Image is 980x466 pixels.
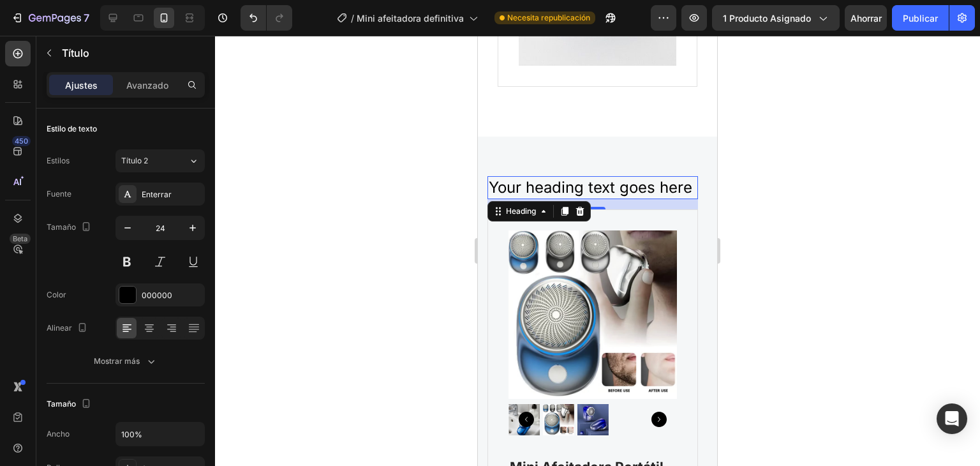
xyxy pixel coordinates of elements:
[47,350,205,373] button: Mostrar más
[357,13,464,24] font: Mini afeitadora definitiva
[478,36,717,466] iframe: Área de diseño
[351,13,354,24] font: /
[47,399,76,409] font: Tamaño
[712,5,840,31] button: 1 producto asignado
[937,403,967,434] div: Abrir Intercom Messenger
[47,429,70,439] font: Ancho
[845,5,887,31] button: Ahorrar
[126,80,168,91] font: Avanzado
[241,5,292,31] div: Deshacer/Rehacer
[62,47,89,59] font: Título
[94,356,140,366] font: Mostrar más
[47,124,97,133] font: Estilo de texto
[15,137,28,146] font: 450
[121,156,148,165] font: Título 2
[142,190,172,199] font: Enterrar
[31,420,199,443] a: Mini Afeitadora Portátil
[47,290,66,299] font: Color
[115,149,205,172] button: Título 2
[65,80,98,91] font: Ajustes
[13,234,27,243] font: Beta
[47,156,70,165] font: Estilos
[116,423,204,446] input: Auto
[62,45,200,61] p: Título
[5,5,95,31] button: 7
[47,222,76,232] font: Tamaño
[47,323,72,333] font: Alinear
[507,13,590,22] font: Necesita republicación
[850,13,882,24] font: Ahorrar
[47,189,71,199] font: Fuente
[84,11,89,24] font: 7
[142,290,172,300] font: 000000
[892,5,949,31] button: Publicar
[723,13,811,24] font: 1 producto asignado
[903,13,938,24] font: Publicar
